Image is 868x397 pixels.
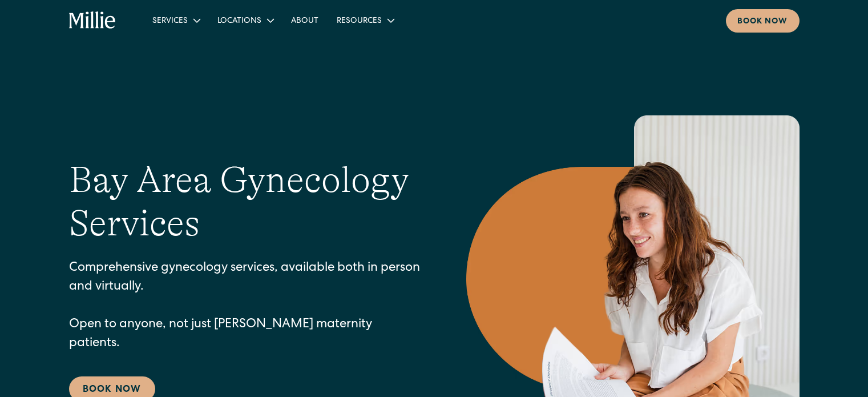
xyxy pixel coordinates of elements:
div: Book now [737,16,788,28]
a: About [282,11,328,30]
h1: Bay Area Gynecology Services [69,158,421,246]
div: Locations [208,11,282,30]
div: Services [143,11,208,30]
div: Resources [337,15,382,27]
div: Resources [328,11,402,30]
a: home [69,11,116,30]
a: Book now [726,9,800,33]
div: Services [152,15,188,27]
p: Comprehensive gynecology services, available both in person and virtually. Open to anyone, not ju... [69,259,421,354]
div: Locations [217,15,261,27]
